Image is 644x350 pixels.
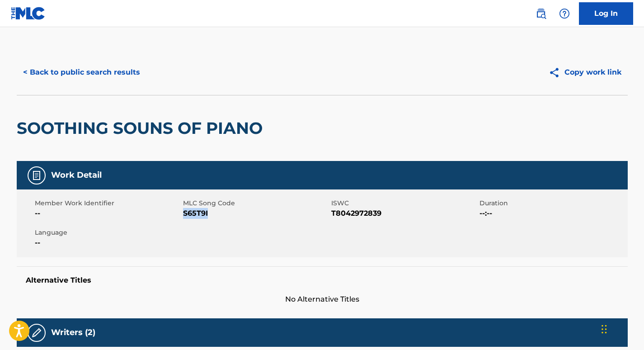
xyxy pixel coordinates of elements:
[532,5,550,23] a: Public Search
[17,294,628,305] span: No Alternative Titles
[35,228,181,237] span: Language
[26,276,619,285] h5: Alternative Titles
[183,199,329,208] span: MLC Song Code
[31,170,42,181] img: Work Detail
[536,8,546,19] img: search
[479,208,625,219] span: --:--
[183,208,329,219] span: S65T9I
[331,199,477,208] span: ISWC
[331,208,477,219] span: T8042972839
[479,199,625,208] span: Duration
[35,237,181,248] span: --
[51,170,102,180] h5: Work Detail
[559,8,570,19] img: help
[555,5,573,23] div: Help
[602,316,607,343] div: Drag
[51,327,95,338] h5: Writers (2)
[542,61,628,84] button: Copy work link
[549,67,564,78] img: Copy work link
[17,118,267,138] h2: SOOTHING SOUNS OF PIANO
[35,208,181,219] span: --
[17,61,146,84] button: < Back to public search results
[11,7,46,20] img: MLC Logo
[31,327,42,338] img: Writers
[579,2,633,25] a: Log In
[599,307,644,350] iframe: Chat Widget
[35,199,181,208] span: Member Work Identifier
